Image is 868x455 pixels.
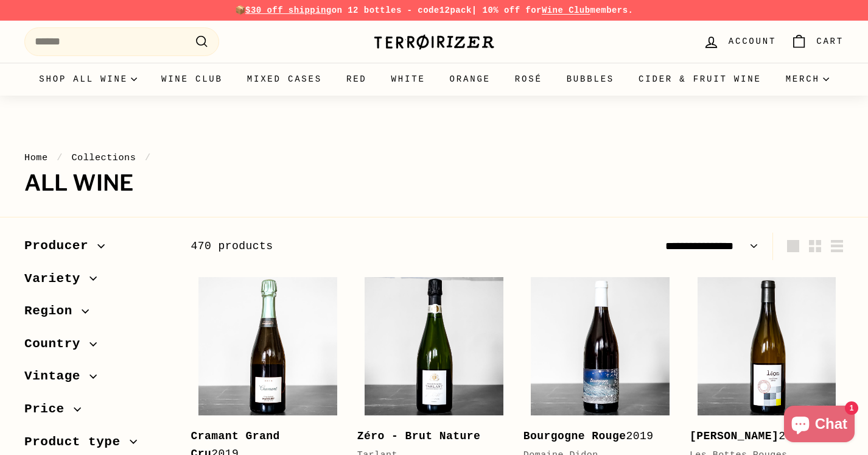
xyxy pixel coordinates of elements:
[555,63,626,96] a: Bubbles
[27,63,149,96] summary: Shop all wine
[24,396,172,429] button: Price
[142,152,154,163] span: /
[24,366,89,387] span: Vintage
[783,24,851,60] a: Cart
[24,432,130,453] span: Product type
[24,301,82,322] span: Region
[191,238,517,255] div: 470 products
[438,63,503,96] a: Orange
[690,430,779,442] b: [PERSON_NAME]
[24,269,89,289] span: Variety
[24,266,172,298] button: Variety
[235,63,334,96] a: Mixed Cases
[696,24,783,60] a: Account
[24,236,97,256] span: Producer
[816,35,844,48] span: Cart
[71,152,136,163] a: Collections
[357,430,481,442] b: Zéro - Brut Nature
[503,63,555,96] a: Rosé
[439,5,472,15] strong: 12pack
[24,233,172,266] button: Producer
[334,63,379,96] a: Red
[245,5,332,15] span: $30 off shipping
[729,35,776,48] span: Account
[24,152,48,163] a: Home
[780,406,858,445] inbox-online-store-chat: Shopify online store chat
[24,4,844,17] p: 📦 on 12 bottles - code | 10% off for members.
[379,63,438,96] a: White
[24,334,89,354] span: Country
[24,399,74,420] span: Price
[24,363,172,396] button: Vintage
[523,430,626,442] b: Bourgogne Rouge
[542,5,590,15] a: Wine Club
[24,150,844,165] nav: breadcrumbs
[24,171,844,196] h1: All wine
[523,428,665,445] div: 2019
[54,152,66,163] span: /
[690,428,831,445] div: 2022
[149,63,235,96] a: Wine Club
[626,63,774,96] a: Cider & Fruit Wine
[774,63,841,96] summary: Merch
[24,298,172,331] button: Region
[24,331,172,364] button: Country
